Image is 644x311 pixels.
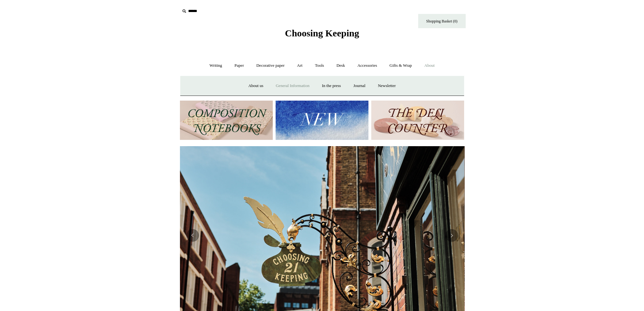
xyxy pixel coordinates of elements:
[270,78,315,94] a: General Information
[229,57,250,74] a: Paper
[186,229,199,242] button: Previous
[276,101,368,140] img: New.jpg__PID:f73bdf93-380a-4a35-bcfe-7823039498e1
[331,57,351,74] a: Desk
[418,57,440,74] a: About
[204,57,228,74] a: Writing
[352,57,383,74] a: Accessories
[285,28,359,38] span: Choosing Keeping
[418,14,466,28] a: Shopping Basket (0)
[309,57,330,74] a: Tools
[251,57,290,74] a: Decorative paper
[285,33,359,37] a: Choosing Keeping
[316,78,347,94] a: In the press
[291,57,308,74] a: Art
[384,57,418,74] a: Gifts & Wrap
[371,101,464,140] img: The Deli Counter
[372,78,401,94] a: Newsletter
[348,78,371,94] a: Journal
[180,101,273,140] img: 202302 Composition ledgers.jpg__PID:69722ee6-fa44-49dd-a067-31375e5d54ec
[445,229,458,242] button: Next
[243,78,269,94] a: About us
